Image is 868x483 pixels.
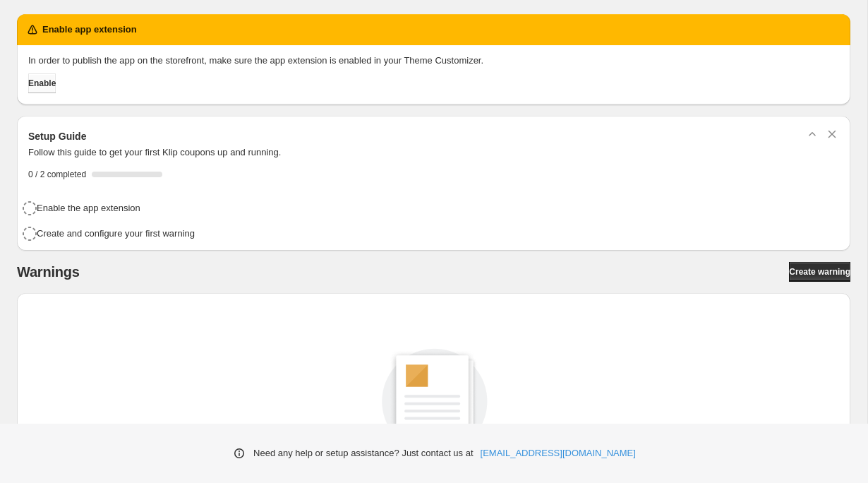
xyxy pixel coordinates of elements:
h4: Create and configure your first warning [37,227,195,241]
a: Create warning [789,262,850,282]
h4: Enable the app extension [37,201,140,215]
button: Enable [28,73,56,93]
p: Follow this guide to get your first Klip coupons up and running. [28,145,839,160]
h2: Warnings [17,263,80,280]
span: Enable [28,78,56,89]
h3: Setup Guide [28,129,86,143]
span: Create warning [789,266,850,278]
span: 0 / 2 completed [28,169,86,180]
p: In order to publish the app on the storefront, make sure the app extension is enabled in your The... [28,54,839,68]
a: [EMAIL_ADDRESS][DOMAIN_NAME] [481,446,636,460]
h2: Enable app extension [42,23,137,37]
